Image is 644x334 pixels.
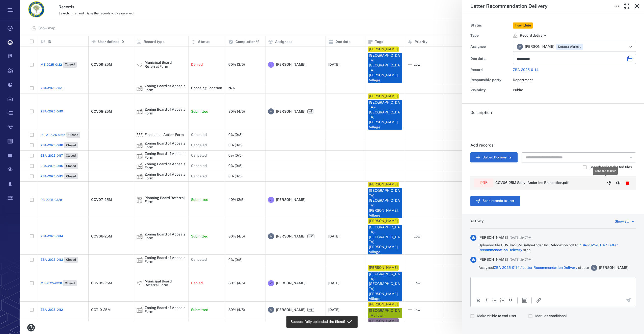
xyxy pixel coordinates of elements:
[557,45,582,49] span: Default Workspace
[470,3,548,9] h5: Letter Recommendation Delivery
[520,33,546,38] span: Record delivery
[478,265,589,270] span: Assigned step to
[522,152,636,162] div: Search Document Manager Files
[536,297,542,303] button: Insert/edit link
[470,219,484,224] h6: Activity
[514,23,532,28] span: Incomplete
[528,311,571,321] div: Comment will be marked as non-final decision
[513,68,539,72] a: ZBA-2025-0114
[290,317,345,326] div: Successfully uploaded the file(s)!
[495,180,569,185] p: COV06-25M SallyeAnder Inc Relocation.pdf
[471,277,636,293] iframe: Rich Text Area
[510,257,531,263] span: [DATE] 2:47PM
[595,168,616,174] div: Send file to user
[627,43,634,50] button: Open
[474,179,493,187] div: pdf
[470,32,511,39] div: Type
[589,165,632,170] span: Search only redacted files
[622,1,632,11] button: Toggle Fullscreen
[501,243,575,247] span: COV06-25M SallyeAnder Inc Relocation.pdf
[615,218,629,224] div: Show all
[470,110,636,116] h6: Description
[517,44,523,50] div: J M
[475,297,481,303] button: Bold
[499,297,505,303] div: Numbered list
[478,243,636,253] span: Uploaded file to step
[522,297,528,303] button: Insert template
[612,1,622,11] button: Toggle to Edit Boxes
[470,66,511,74] div: Record
[470,120,471,125] span: .
[11,4,22,8] span: Help
[470,43,511,50] div: Assignee
[478,235,508,240] span: [PERSON_NAME]
[470,142,636,152] h6: Add records
[470,152,518,162] button: Upload Documents
[470,77,511,84] div: Responsible party
[632,1,642,11] button: Close
[477,314,516,319] span: Make visible to end-user
[591,265,597,271] div: J M
[470,311,520,321] div: Citizen will see comment
[625,297,631,303] button: Send the comment
[510,235,531,241] span: [DATE] 2:47PM
[513,78,533,82] span: Department
[483,297,489,303] button: Italic
[525,44,554,49] span: [PERSON_NAME]
[599,265,628,270] span: [PERSON_NAME]
[470,55,511,62] div: Due date
[470,196,520,206] button: Send records to user
[507,297,514,303] button: Underline
[628,154,634,160] button: Open
[625,54,635,64] button: Choose date, selected date is Sep 12, 2025
[470,22,511,29] div: Status
[513,88,523,92] span: Public
[470,87,511,94] div: Visibility
[478,257,508,262] span: [PERSON_NAME]
[491,297,497,303] div: Bullet list
[535,314,567,319] span: Mark as conditional
[494,266,577,270] a: ZBA-2025-0114 / Letter Recommendation Delivery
